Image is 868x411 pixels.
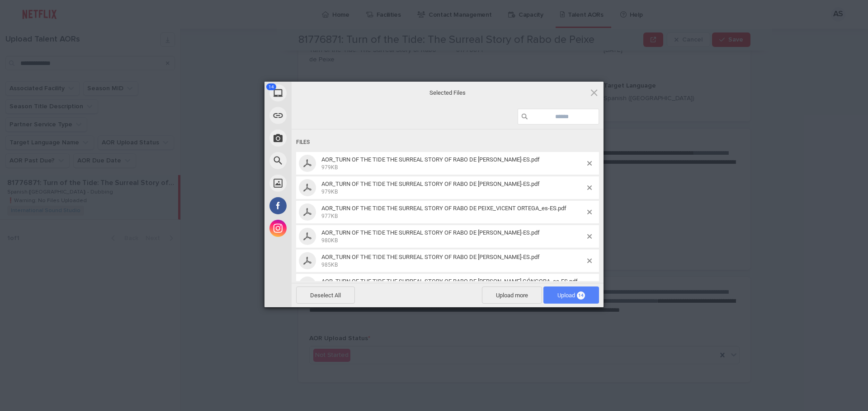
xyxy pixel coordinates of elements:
div: Link (URL) [264,104,373,127]
div: Files [296,134,599,151]
span: 980KB [321,237,338,244]
span: 14 [577,291,585,300]
span: AOR_TURN OF THE TIDE THE SURREAL STORY OF RABO DE [PERSON_NAME]-ES.pdf [321,180,540,187]
span: AOR_TURN OF THE TIDE THE SURREAL STORY OF RABO DE PEIXE_VICENT ORTEGA_es-ES.pdf [321,205,566,212]
div: Take Photo [264,127,373,149]
span: AOR_TURN OF THE TIDE THE SURREAL STORY OF RABO DE PEIXE_JOSEP PAPELL_es-ES.pdf [319,229,587,244]
span: 977KB [321,213,338,219]
span: 979KB [321,189,338,195]
span: Deselect All [296,286,355,304]
span: AOR_TURN OF THE TIDE THE SURREAL STORY OF RABO DE [PERSON_NAME] GÓNGORA_es-ES.pdf [321,278,578,285]
span: AOR_TURN OF THE TIDE THE SURREAL STORY OF RABO DE PEIXE_CARLOS VICENTE_es-ES.pdf [319,254,587,268]
span: 985KB [321,262,338,268]
div: Web Search [264,149,373,172]
span: AOR_TURN OF THE TIDE THE SURREAL STORY OF RABO DE PEIXE_NADIA GARCÍA_es-ES.pdf [319,156,587,171]
span: AOR_TURN OF THE TIDE THE SURREAL STORY OF RABO DE PEIXE_VICENT ORTEGA_es-ES.pdf [319,205,587,220]
span: 979KB [321,164,338,171]
div: Unsplash [264,172,373,194]
span: AOR_TURN OF THE TIDE THE SURREAL STORY OF RABO DE [PERSON_NAME]-ES.pdf [321,229,540,236]
div: Instagram [264,217,373,240]
span: AOR_TURN OF THE TIDE THE SURREAL STORY OF RABO DE [PERSON_NAME]-ES.pdf [321,254,540,260]
span: AOR_TURN OF THE TIDE THE SURREAL STORY OF RABO DE PEIXE_FRANCISCO J. GÓNGORA_es-ES.pdf [319,278,587,293]
span: 14 [266,83,276,90]
span: AOR_TURN OF THE TIDE THE SURREAL STORY OF RABO DE [PERSON_NAME]-ES.pdf [321,156,540,163]
span: Selected Files [357,88,538,97]
span: Upload more [482,286,542,304]
span: Upload [543,286,599,304]
div: Facebook [264,194,373,217]
span: Click here or hit ESC to close picker [589,88,599,97]
span: Upload [557,292,585,299]
span: AOR_TURN OF THE TIDE THE SURREAL STORY OF RABO DE PEIXE_RAMON HERNÁNDEZ_es-ES.pdf [319,180,587,195]
div: My Device [264,82,373,104]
